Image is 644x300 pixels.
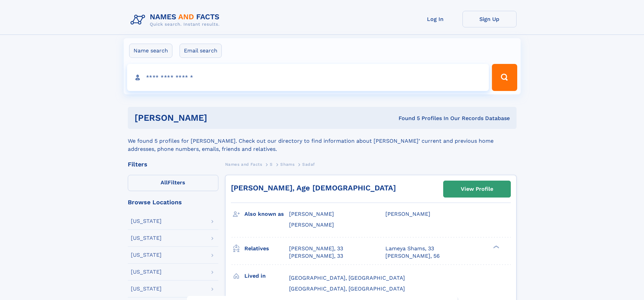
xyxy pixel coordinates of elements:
[492,64,517,91] button: Search Button
[461,181,493,197] div: View Profile
[128,175,218,191] label: Filters
[280,162,294,167] span: Shams
[244,243,289,254] h3: Relatives
[180,44,222,58] label: Email search
[161,179,168,186] span: All
[128,11,225,29] img: Logo Names and Facts
[128,161,218,167] div: Filters
[385,211,430,217] span: [PERSON_NAME]
[462,11,517,27] a: Sign Up
[231,184,396,192] a: [PERSON_NAME], Age [DEMOGRAPHIC_DATA]
[289,222,334,228] span: [PERSON_NAME]
[270,160,273,168] a: S
[385,252,440,260] a: [PERSON_NAME], 56
[244,270,289,282] h3: Lived in
[280,160,294,168] a: Shams
[289,285,405,292] span: [GEOGRAPHIC_DATA], [GEOGRAPHIC_DATA]
[289,275,405,281] span: [GEOGRAPHIC_DATA], [GEOGRAPHIC_DATA]
[492,245,500,249] div: ❯
[270,162,273,167] span: S
[127,64,489,91] input: search input
[408,11,462,27] a: Log In
[129,44,172,58] label: Name search
[131,252,162,258] div: [US_STATE]
[131,218,162,224] div: [US_STATE]
[135,114,303,122] h1: [PERSON_NAME]
[289,252,343,260] a: [PERSON_NAME], 33
[444,181,510,197] a: View Profile
[128,199,218,205] div: Browse Locations
[131,286,162,292] div: [US_STATE]
[289,245,343,252] a: [PERSON_NAME], 33
[128,129,517,153] div: We found 5 profiles for [PERSON_NAME]. Check out our directory to find information about [PERSON_...
[244,208,289,220] h3: Also known as
[302,162,315,167] span: Sadaf
[131,269,162,275] div: [US_STATE]
[289,211,334,217] span: [PERSON_NAME]
[225,160,262,168] a: Names and Facts
[303,115,510,122] div: Found 5 Profiles In Our Records Database
[385,245,434,252] a: Lameya Shams, 33
[131,235,162,241] div: [US_STATE]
